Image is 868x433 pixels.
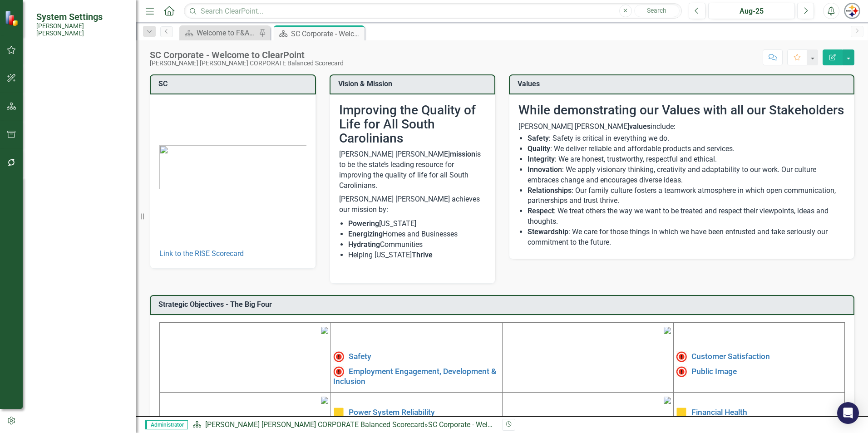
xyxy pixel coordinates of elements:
[528,133,845,144] li: : Safety is critical in everything we do.
[348,250,486,261] li: Helping [US_STATE]
[36,234,127,244] div: Utilities
[528,186,845,207] li: : Our family culture fosters a teamwork atmosphere in which open communication, partnerships and ...
[36,139,127,149] a: Reporting Frequencies
[691,352,770,361] a: Customer Satisfaction
[333,407,344,418] img: Caution
[528,165,845,186] li: : We apply visionary thinking, creativity and adaptability to our work. Our culture embraces chan...
[36,212,127,222] a: System Setup
[528,144,550,153] strong: Quality
[5,10,20,26] img: ClearPoint Strategy
[36,104,127,115] div: Reporting Periods
[321,327,328,334] img: mceclip1%20v4.png
[321,397,328,404] img: mceclip3%20v3.png
[528,144,845,154] li: : We deliver reliable and affordable products and services.
[528,134,549,143] strong: Safety
[518,103,845,118] h2: While demonstrating our Values with all our Stakeholders
[349,408,435,417] a: Power System Reliability
[629,122,651,131] strong: values
[333,366,344,377] img: Not Meeting Target
[333,351,344,362] img: High Alert
[348,230,383,238] strong: Energizing
[528,227,845,248] li: : We care for those things in which we have been entrusted and take seriously our commitment to t...
[36,156,127,167] a: Fiscal Years
[664,327,671,334] img: mceclip2%20v3.png
[691,408,747,417] a: Financial Health
[158,300,849,309] h3: Strategic Objectives - The Big Four
[36,49,127,59] div: Users and Groups
[36,122,127,132] a: Reporting Periods
[36,251,127,261] a: Revision History
[647,7,666,14] span: Search
[333,366,496,385] a: Employment Engagement, Development & Inclusion
[348,219,486,229] li: [US_STATE]
[528,154,845,165] li: : We are honest, trustworthy, respectful and ethical.
[36,268,127,279] a: Recycle Bin
[664,397,671,404] img: mceclip4.png
[708,3,795,19] button: Aug-25
[36,173,127,184] a: Master Periods
[36,22,127,37] small: [PERSON_NAME] [PERSON_NAME]
[528,186,572,195] strong: Relationships
[676,351,687,362] img: High Alert
[518,80,849,88] h3: Values
[150,50,344,60] div: SC Corporate - Welcome to ClearPoint
[338,80,490,88] h3: Vision & Mission
[528,227,568,236] strong: Stewardship
[676,407,687,418] img: Caution
[36,83,127,93] a: Manage Groups
[412,251,433,259] strong: Thrive
[339,149,486,192] p: [PERSON_NAME] [PERSON_NAME] is to be the state’s leading resource for improving the quality of li...
[291,28,362,39] div: SC Corporate - Welcome to ClearPoint
[339,192,486,217] p: [PERSON_NAME] [PERSON_NAME] achieves our mission by:
[348,219,379,228] strong: Powering
[691,366,737,375] a: Public Image
[159,249,244,258] a: Link to the RISE Scorecard
[844,3,860,19] img: Cambria Fayall
[36,65,127,76] a: Manage Users
[158,80,311,88] h3: SC
[182,27,256,39] a: Welcome to F&A Departmental Scorecard
[518,122,845,132] p: [PERSON_NAME] [PERSON_NAME] include:
[348,240,380,249] strong: Hydrating
[428,420,548,429] div: SC Corporate - Welcome to ClearPoint
[348,229,486,240] li: Homes and Businesses
[634,5,680,17] button: Search
[349,352,371,361] a: Safety
[348,240,486,250] li: Communities
[339,103,486,145] h2: Improving the Quality of Life for All South Carolinians
[450,150,475,158] strong: mission
[197,27,256,39] div: Welcome to F&A Departmental Scorecard
[528,207,554,215] strong: Respect
[676,366,687,377] img: Not Meeting Target
[36,195,127,205] div: System Configuration
[837,402,859,424] div: Open Intercom Messenger
[711,6,792,17] div: Aug-25
[150,60,344,67] div: [PERSON_NAME] [PERSON_NAME] CORPORATE Balanced Scorecard
[528,155,555,163] strong: Integrity
[192,420,495,430] div: »
[528,165,562,174] strong: Innovation
[145,420,188,429] span: Administrator
[184,3,682,19] input: Search ClearPoint...
[528,206,845,227] li: : We treat others the way we want to be treated and respect their viewpoints, ideas and thoughts.
[205,420,424,429] a: [PERSON_NAME] [PERSON_NAME] CORPORATE Balanced Scorecard
[36,11,127,22] span: System Settings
